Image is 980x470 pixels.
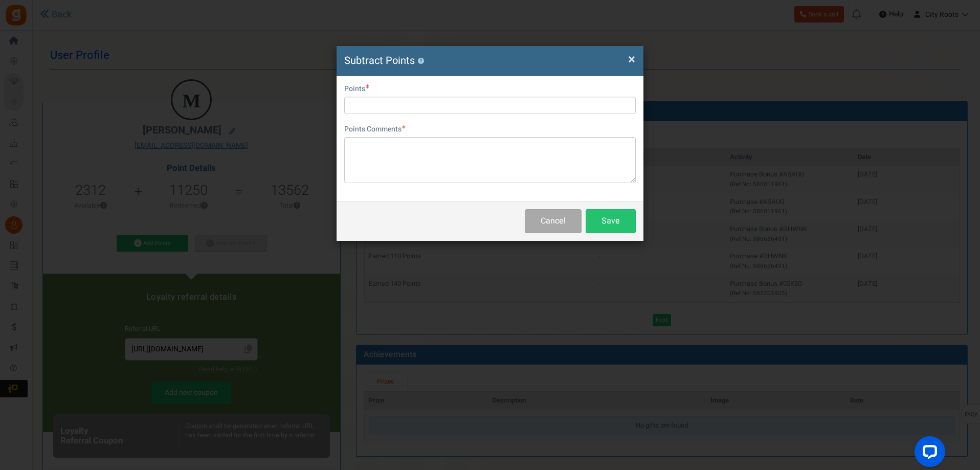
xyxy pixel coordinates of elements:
[344,54,636,69] h4: Subtract Points
[628,50,635,69] span: ×
[344,84,369,94] label: Points
[586,209,636,233] button: Save
[417,58,424,64] button: ?
[525,209,582,233] button: Cancel
[344,124,406,135] label: Points Comments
